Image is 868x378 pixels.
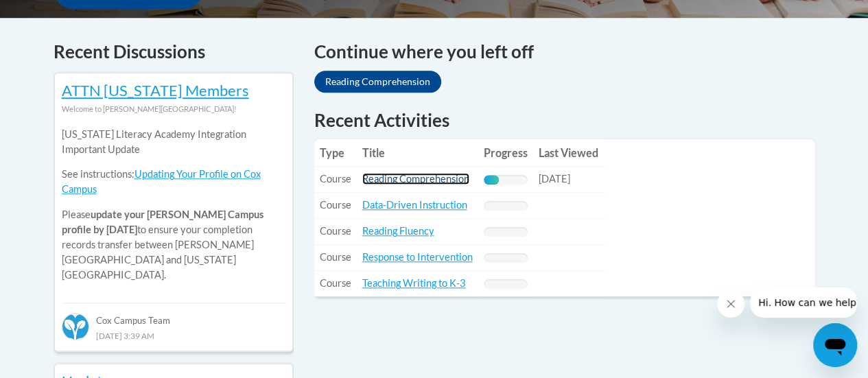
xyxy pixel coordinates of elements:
span: Course [320,251,351,263]
img: Cox Campus Team [62,313,89,340]
a: Reading Comprehension [362,173,469,185]
div: Progress, % [484,175,499,185]
span: Course [320,225,351,237]
th: Last Viewed [533,139,604,167]
th: Progress [478,139,533,167]
span: [DATE] [539,173,570,185]
div: Cox Campus Team [62,303,285,327]
iframe: Message from company [750,287,857,318]
h1: Recent Activities [314,108,815,132]
a: Updating Your Profile on Cox Campus [62,168,261,195]
div: [DATE] 3:39 AM [62,328,285,343]
span: Course [320,199,351,211]
a: Reading Comprehension [314,71,441,93]
p: [US_STATE] Literacy Academy Integration Important Update [62,127,285,157]
a: Data-Driven Instruction [362,199,467,211]
th: Title [357,139,478,167]
iframe: Button to launch messaging window [813,323,857,367]
div: Welcome to [PERSON_NAME][GEOGRAPHIC_DATA]! [62,102,285,117]
div: Please to ensure your completion records transfer between [PERSON_NAME][GEOGRAPHIC_DATA] and [US_... [62,117,285,293]
a: Teaching Writing to K-3 [362,277,466,289]
a: Response to Intervention [362,251,473,263]
a: ATTN [US_STATE] Members [62,81,249,99]
th: Type [314,139,357,167]
span: Hi. How can we help? [8,10,111,21]
iframe: Close message [717,290,744,318]
span: Course [320,173,351,185]
p: See instructions: [62,167,285,197]
a: Reading Fluency [362,225,434,237]
b: update your [PERSON_NAME] Campus profile by [DATE] [62,209,263,235]
h4: Continue where you left off [314,38,815,65]
h4: Recent Discussions [54,38,294,65]
span: Course [320,277,351,289]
